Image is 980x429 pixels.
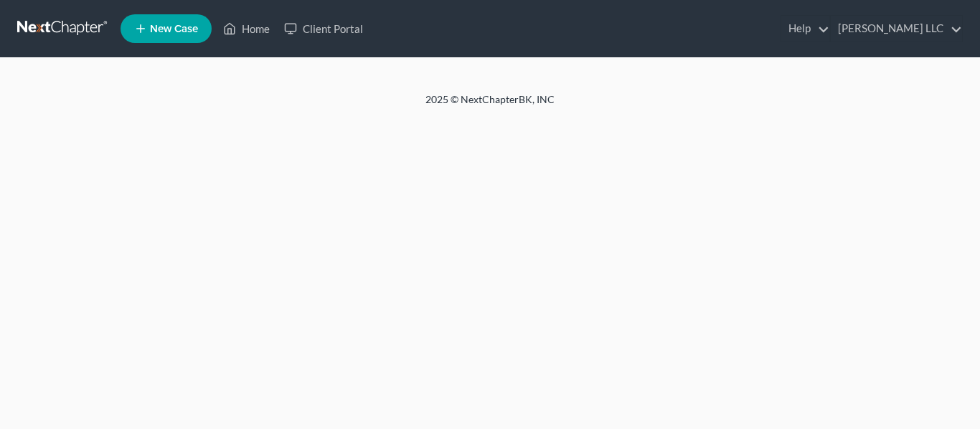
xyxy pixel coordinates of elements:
[216,16,277,42] a: Home
[831,16,962,42] a: [PERSON_NAME] LLC
[781,16,829,42] a: Help
[81,92,899,118] div: 2025 © NextChapterBK, INC
[121,14,212,43] new-legal-case-button: New Case
[277,16,370,42] a: Client Portal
